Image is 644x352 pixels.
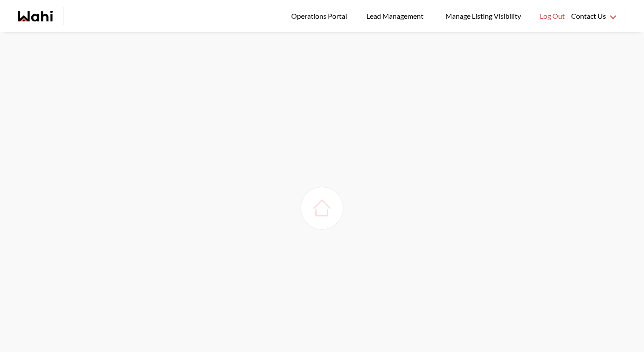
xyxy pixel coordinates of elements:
[291,10,350,22] span: Operations Portal
[366,10,427,22] span: Lead Management
[540,10,565,22] span: Log Out
[309,196,335,221] img: loading house image
[18,11,53,21] a: Wahi homepage
[443,10,524,22] span: Manage Listing Visibility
